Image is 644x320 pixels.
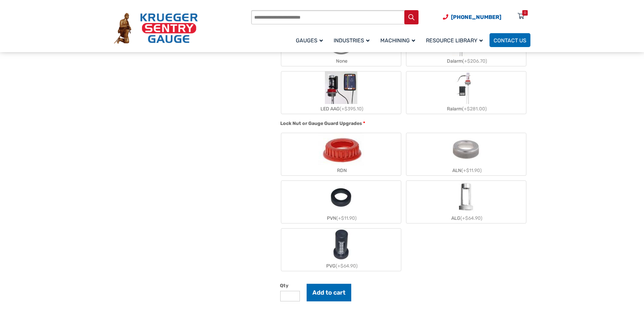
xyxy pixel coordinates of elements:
div: ALG [406,213,526,223]
span: Resource Library [426,37,483,44]
span: (+$64.90) [460,215,482,221]
div: ALN [406,166,526,175]
a: Contact Us [490,33,530,47]
div: PVN [281,213,401,223]
a: Phone Number (920) 434-8860 [443,13,501,21]
label: RDN [281,133,401,175]
span: Lock Nut or Gauge Guard Upgrades [280,121,362,126]
div: Dalarm [406,56,526,66]
label: ALN [406,133,526,175]
span: (+$206.70) [462,58,487,64]
span: (+$64.90) [336,263,358,269]
div: Ralarm [406,104,526,114]
span: (+$11.90) [336,215,357,221]
div: None [281,56,401,66]
label: PVN [281,181,401,223]
div: PVG [281,261,401,271]
span: Machining [380,37,415,44]
img: Krueger Sentry Gauge [114,13,198,44]
div: 0 [524,10,526,16]
span: (+$11.90) [461,168,482,173]
label: PVG [281,229,401,271]
label: LED AAG [281,71,401,114]
span: Contact Us [494,37,526,44]
a: Gauges [292,32,330,48]
button: Add to cart [307,284,351,301]
span: [PHONE_NUMBER] [451,14,501,20]
label: ALG [406,181,526,223]
span: (+$281.00) [462,106,487,112]
div: RDN [281,166,401,175]
a: Industries [330,32,376,48]
a: Machining [376,32,422,48]
a: Resource Library [422,32,490,48]
label: Ralarm [406,71,526,114]
span: Industries [334,37,369,44]
abbr: required [363,120,365,127]
div: LED AAG [281,104,401,114]
input: Product quantity [280,291,300,301]
span: (+$395.10) [340,106,363,112]
span: Gauges [296,37,323,44]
